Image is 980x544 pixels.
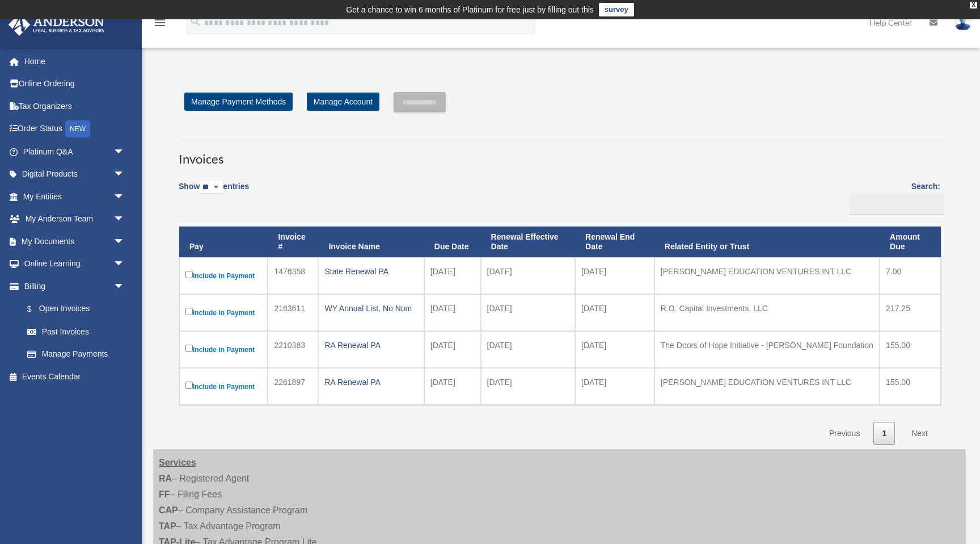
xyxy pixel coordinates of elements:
[880,257,941,294] td: 7.00
[5,14,108,36] img: Anderson Advisors Platinum Portal
[654,257,880,294] td: [PERSON_NAME] EDUCATION VENTURES INT LLC
[65,120,90,137] div: NEW
[113,208,136,231] span: arrow_drop_down
[575,331,654,368] td: [DATE]
[481,368,576,405] td: [DATE]
[16,343,136,366] a: Manage Payments
[8,50,142,73] a: Home
[873,422,895,445] a: 1
[846,179,940,215] label: Search:
[324,374,417,390] div: RA Renewal PA
[424,257,481,294] td: [DATE]
[268,368,318,405] td: 2261897
[8,140,142,163] a: Platinum Q&Aarrow_drop_down
[8,208,142,231] a: My Anderson Teamarrow_drop_down
[654,368,880,405] td: [PERSON_NAME] EDUCATION VENTURES INT LLC
[184,93,293,111] a: Manage Payment Methods
[268,331,318,368] td: 2210363
[575,368,654,405] td: [DATE]
[159,458,196,467] strong: Services
[113,185,136,208] span: arrow_drop_down
[8,253,142,275] a: Online Learningarrow_drop_down
[113,140,136,164] span: arrow_drop_down
[654,227,880,257] th: Related Entity or Trust: activate to sort column ascending
[153,20,167,30] a: menu
[324,263,417,279] div: State Renewal PA
[654,331,880,368] td: The Doors of Hope Initiative - [PERSON_NAME] Foundation
[424,227,481,257] th: Due Date: activate to sort column ascending
[575,257,654,294] td: [DATE]
[8,185,142,208] a: My Entitiesarrow_drop_down
[179,140,940,168] h3: Invoices
[654,294,880,331] td: R.O. Capital Investments, LLC
[185,269,261,283] label: Include in Payment
[113,275,136,298] span: arrow_drop_down
[424,368,481,405] td: [DATE]
[880,294,941,331] td: 217.25
[8,275,136,298] a: Billingarrow_drop_down
[185,271,193,278] input: Include in Payment
[424,331,481,368] td: [DATE]
[268,227,318,257] th: Invoice #: activate to sort column ascending
[185,308,193,315] input: Include in Payment
[189,15,202,28] i: search
[33,302,39,316] span: $
[8,365,142,388] a: Events Calendar
[324,337,417,353] div: RA Renewal PA
[113,163,136,186] span: arrow_drop_down
[185,306,261,320] label: Include in Payment
[8,230,142,253] a: My Documentsarrow_drop_down
[16,298,130,321] a: $Open Invoices
[159,489,170,499] strong: FF
[954,14,971,31] img: User Pic
[8,95,142,118] a: Tax Organizers
[880,227,941,257] th: Amount Due: activate to sort column ascending
[346,3,594,16] div: Get a chance to win 6 months of Platinum for free just by filling out this
[821,422,868,445] a: Previous
[185,345,193,352] input: Include in Payment
[575,294,654,331] td: [DATE]
[16,320,136,343] a: Past Invoices
[481,257,576,294] td: [DATE]
[113,230,136,253] span: arrow_drop_down
[880,331,941,368] td: 155.00
[481,331,576,368] td: [DATE]
[159,474,172,483] strong: RA
[880,368,941,405] td: 155.00
[324,300,417,316] div: WY Annual List, No Nom
[185,382,193,389] input: Include in Payment
[599,3,634,16] a: survey
[200,181,223,194] select: Showentries
[8,163,142,186] a: Digital Productsarrow_drop_down
[307,93,379,111] a: Manage Account
[153,16,167,30] i: menu
[850,193,944,215] input: Search:
[159,521,176,531] strong: TAP
[575,227,654,257] th: Renewal End Date: activate to sort column ascending
[318,227,424,257] th: Invoice Name: activate to sort column ascending
[179,179,249,206] label: Show entries
[179,227,268,257] th: Pay: activate to sort column descending
[113,253,136,276] span: arrow_drop_down
[185,379,261,394] label: Include in Payment
[268,294,318,331] td: 2163611
[8,118,142,141] a: Order StatusNEW
[185,342,261,357] label: Include in Payment
[424,294,481,331] td: [DATE]
[481,294,576,331] td: [DATE]
[268,257,318,294] td: 1476358
[970,2,977,9] div: close
[481,227,576,257] th: Renewal Effective Date: activate to sort column ascending
[8,73,142,95] a: Online Ordering
[159,505,178,515] strong: CAP
[903,422,936,445] a: Next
